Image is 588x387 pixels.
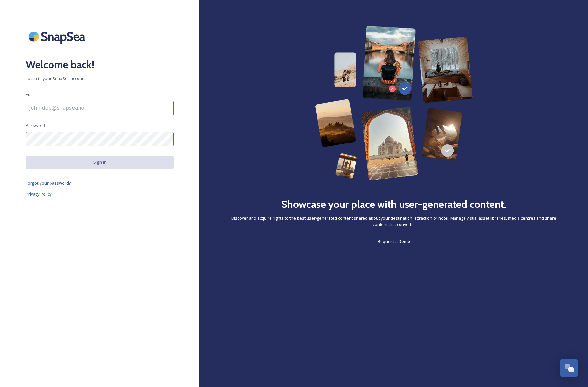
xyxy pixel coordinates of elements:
[560,359,578,377] button: Open Chat
[26,76,174,82] span: Log in to your SnapSea account
[378,237,410,245] a: Request a Demo
[26,156,174,169] button: Sign in
[26,191,52,197] span: Privacy Policy
[26,180,71,186] span: Forgot your password?
[378,238,410,244] span: Request a Demo
[26,91,36,97] span: Email
[281,197,506,212] h2: Showcase your place with user-generated content.
[26,26,90,47] img: SnapSea Logo
[26,123,45,129] span: Password
[26,57,174,72] h2: Welcome back!
[26,179,174,187] a: Forgot your password?
[225,215,562,227] span: Discover and acquire rights to the best user-generated content shared about your destination, att...
[26,101,174,115] input: john.doe@snapsea.io
[26,190,174,198] a: Privacy Policy
[315,26,473,180] img: 63b42ca75bacad526042e722_Group%20154-p-800.png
